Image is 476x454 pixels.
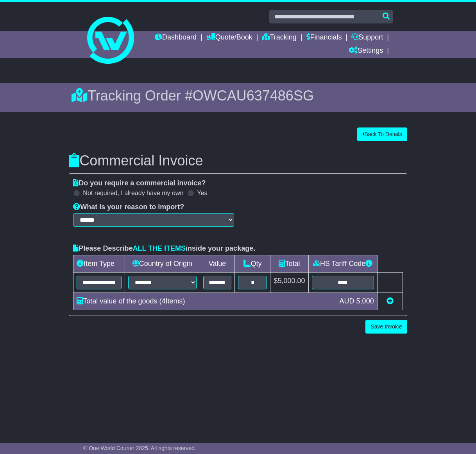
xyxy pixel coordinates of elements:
h3: Commercial Invoice [69,153,407,169]
button: Save Invoice [365,320,407,334]
label: Do you require a commercial invoice? [73,179,206,188]
a: Dashboard [155,31,197,45]
td: Qty [235,255,270,272]
a: Add new item [387,297,394,305]
div: Total value of the goods ( Items) [73,296,335,307]
a: Support [351,31,383,45]
label: Not required, I already have my own [83,189,183,197]
td: Country of Origin [125,255,200,272]
td: Item Type [73,255,125,272]
span: 5,000.00 [277,277,305,285]
span: © One World Courier 2025. All rights reserved. [83,445,196,451]
span: AUD [340,297,354,305]
span: 4 [161,297,165,305]
span: 5,000 [356,297,374,305]
label: Yes [197,189,207,197]
div: Tracking Order # [72,87,404,104]
td: $ [270,272,308,292]
span: OWCAU637486SG [193,88,314,104]
label: What is your reason to import? [73,203,184,212]
td: HS Tariff Code [308,255,377,272]
button: Back To Details [357,127,407,141]
span: ALL THE ITEMS [132,244,186,252]
td: Total [270,255,308,272]
a: Tracking [262,31,296,45]
a: Financials [306,31,342,45]
td: Value [200,255,235,272]
a: Quote/Book [206,31,252,45]
a: Settings [349,45,383,58]
label: Please Describe inside your package. [73,244,255,253]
